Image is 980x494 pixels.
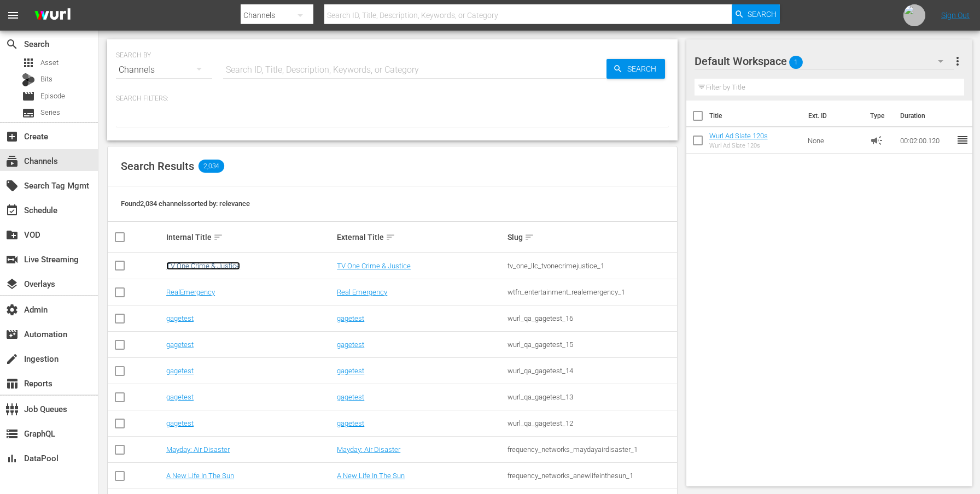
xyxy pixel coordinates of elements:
span: Ingestion [5,352,19,366]
div: Internal Title [166,231,334,244]
span: Found 2,034 channels sorted by: relevance [121,199,250,208]
span: 2,034 [199,160,224,173]
div: tv_one_llc_tvonecrimejustice_1 [507,262,675,270]
div: wurl_qa_gagetest_12 [507,419,675,427]
th: Ext. ID [802,101,864,131]
span: Search [5,38,19,51]
a: A New Life In The Sun [166,472,234,480]
button: more_vert [951,48,964,74]
span: Search Tag Mgmt [5,179,19,192]
span: Overlays [5,278,19,291]
a: gagetest [337,393,364,401]
div: Wurl Ad Slate 120s [709,142,768,149]
span: 1 [789,51,803,74]
div: wurl_qa_gagetest_13 [507,393,675,401]
span: Asset [22,56,35,69]
a: gagetest [166,419,194,427]
td: 00:02:00.120 [896,127,956,154]
a: Real Emergency [337,288,387,296]
a: gagetest [166,314,194,322]
a: gagetest [166,393,194,401]
div: Default Workspace [695,46,954,77]
span: Admin [5,303,19,316]
div: wurl_qa_gagetest_16 [507,314,675,322]
span: Reports [5,377,19,390]
a: gagetest [337,419,364,427]
a: gagetest [337,340,364,349]
a: gagetest [166,340,194,349]
a: gagetest [166,367,194,375]
a: TV One Crime & Justice [337,262,411,270]
span: VOD [5,228,19,242]
span: Automation [5,328,19,341]
span: sort [524,232,534,242]
span: Create [5,130,19,143]
div: wurl_qa_gagetest_15 [507,340,675,349]
span: DataPool [5,452,19,465]
span: Search Results [121,160,194,173]
p: Search Filters: [116,94,669,103]
span: Channels [5,155,19,168]
span: Search [623,59,665,79]
a: Wurl Ad Slate 120s [709,132,768,140]
a: gagetest [337,314,364,322]
a: Sign Out [941,11,970,20]
span: Asset [40,57,59,68]
a: A New Life In The Sun [337,472,405,480]
td: None [803,127,866,154]
a: TV One Crime & Justice [166,262,240,270]
span: GraphQL [5,427,19,440]
a: RealEmergency [166,288,215,296]
a: Mayday: Air Disaster [337,445,400,454]
span: Search [748,4,777,24]
div: Channels [116,55,212,85]
button: Search [606,59,665,79]
span: Schedule [5,204,19,217]
th: Duration [894,101,959,131]
div: wurl_qa_gagetest_14 [507,367,675,375]
span: sort [213,232,223,242]
span: Ad [870,134,883,147]
img: ans4CAIJ8jUAAAAAAAAAAAAAAAAAAAAAAAAgQb4GAAAAAAAAAAAAAAAAAAAAAAAAJMjXAAAAAAAAAAAAAAAAAAAAAAAAgAT5G... [26,3,79,28]
button: Search [732,4,780,24]
span: Live Streaming [5,253,19,266]
th: Type [864,101,894,131]
div: External Title [337,231,504,244]
span: sort [386,232,395,242]
span: more_vert [951,55,964,68]
span: Episode [22,90,35,103]
div: frequency_networks_anewlifeinthesun_1 [507,472,675,480]
span: reorder [956,133,969,146]
div: Bits [22,73,35,86]
span: Episode [40,91,65,102]
a: gagetest [337,367,364,375]
span: Series [22,107,35,120]
img: url [903,4,925,26]
div: wtfn_entertainment_realemergency_1 [507,288,675,296]
span: menu [7,9,20,22]
th: Title [709,101,802,131]
span: Bits [40,74,52,85]
span: Job Queues [5,403,19,416]
a: Mayday: Air Disaster [166,445,230,454]
div: Slug [507,231,675,244]
div: frequency_networks_maydayairdisaster_1 [507,445,675,454]
span: Series [40,107,60,118]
